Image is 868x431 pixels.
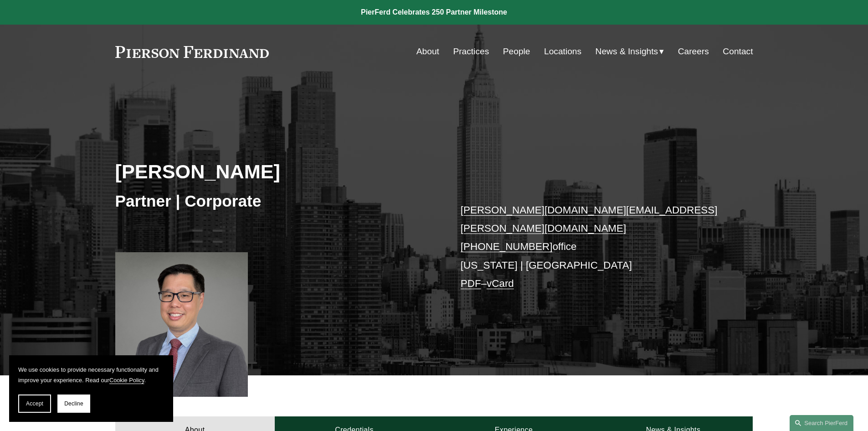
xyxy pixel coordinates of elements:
[109,377,144,384] a: Cookie Policy
[18,364,164,385] p: We use cookies to provide necessary functionality and improve your experience. Read our .
[57,395,90,413] button: Decline
[487,278,514,289] a: vCard
[461,201,726,293] p: office [US_STATE] | [GEOGRAPHIC_DATA] –
[544,43,581,60] a: Locations
[18,395,51,413] button: Accept
[115,160,434,183] h2: [PERSON_NAME]
[723,43,753,60] a: Contact
[678,43,709,60] a: Careers
[26,400,43,407] span: Accept
[416,43,439,60] a: About
[461,278,481,289] a: PDF
[64,400,83,407] span: Decline
[596,44,658,60] span: News & Insights
[503,43,530,60] a: People
[453,43,489,60] a: Practices
[115,191,434,211] h3: Partner | Corporate
[790,415,853,431] a: Search this site
[596,43,664,60] a: folder dropdown
[461,241,553,252] a: [PHONE_NUMBER]
[461,204,718,234] a: [PERSON_NAME][DOMAIN_NAME][EMAIL_ADDRESS][PERSON_NAME][DOMAIN_NAME]
[9,355,173,422] section: Cookie banner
